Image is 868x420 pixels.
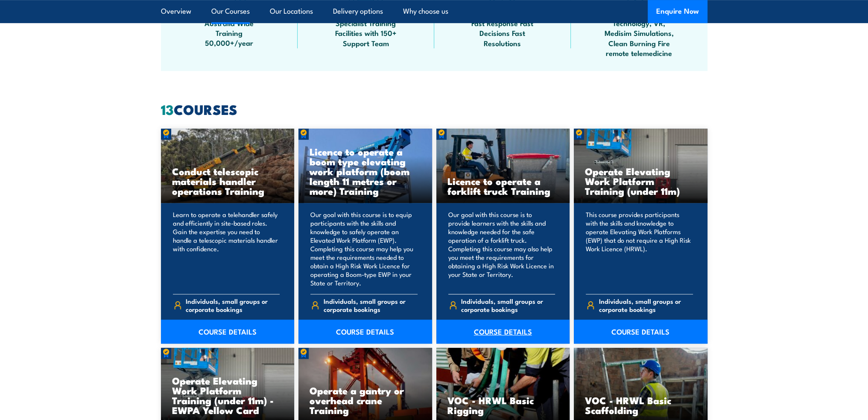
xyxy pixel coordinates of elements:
h3: Licence to operate a forklift truck Training [447,176,559,196]
h3: VOC - HRWL Basic Scaffolding [585,395,696,415]
p: Our goal with this course is to equip participants with the skills and knowledge to safely operat... [310,210,418,287]
strong: 13 [161,98,174,120]
h3: Operate Elevating Work Platform Training (under 11m) [585,166,696,196]
span: Fast Response Fast Decisions Fast Resolutions [464,18,541,48]
span: Individuals, small groups or corporate bookings [186,297,280,313]
p: Our goal with this course is to provide learners with the skills and knowledge needed for the saf... [448,210,555,287]
h3: Operate a gantry or overhead crane Training [310,385,421,415]
span: Australia Wide Training 50,000+/year [191,18,268,48]
h2: COURSES [161,103,707,115]
h3: VOC - HRWL Basic Rigging [447,395,559,415]
span: Individuals, small groups or corporate bookings [461,297,555,313]
span: Individuals, small groups or corporate bookings [324,297,418,313]
h3: Licence to operate a boom type elevating work platform (boom length 11 metres or more) Training [310,147,421,196]
a: COURSE DETAILS [161,320,295,344]
h3: Conduct telescopic materials handler operations Training [172,166,283,196]
h3: Operate Elevating Work Platform Training (under 11m) - EWPA Yellow Card [172,376,283,415]
span: Specialist Training Facilities with 150+ Support Team [327,18,404,48]
a: COURSE DETAILS [574,320,707,344]
a: COURSE DETAILS [298,320,432,344]
span: Technology, VR, Medisim Simulations, Clean Burning Fire remote telemedicine [601,18,678,58]
p: This course provides participants with the skills and knowledge to operate Elevating Work Platfor... [586,210,693,287]
p: Learn to operate a telehandler safely and efficiently in site-based roles. Gain the expertise you... [173,210,280,287]
span: Individuals, small groups or corporate bookings [599,297,693,313]
a: COURSE DETAILS [436,320,570,344]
